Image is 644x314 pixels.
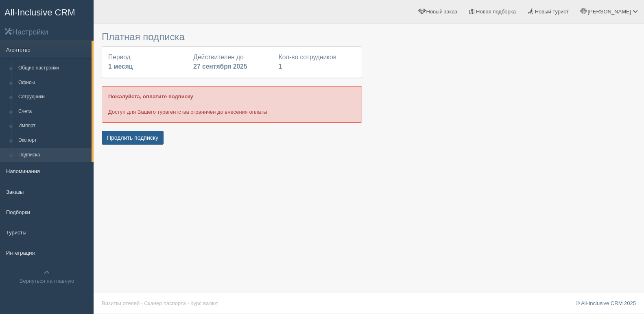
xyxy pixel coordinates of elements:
[141,300,143,306] span: ·
[587,9,631,15] span: [PERSON_NAME]
[102,131,164,145] button: Продлить подписку
[275,53,360,71] div: Кол-во сотрудников
[279,63,282,70] b: 1
[426,9,457,15] span: Новый заказ
[104,53,189,71] div: Период
[15,133,92,148] a: Экспорт
[15,148,92,162] a: Подписка
[15,76,92,90] a: Офисы
[15,61,92,76] a: Общие настройки
[576,300,636,306] a: © All-Inclusive CRM 2025
[193,63,247,70] b: 27 сентября 2025
[4,7,75,17] span: All-Inclusive CRM
[535,9,569,15] span: Новый турист
[15,104,92,119] a: Счета
[102,32,362,42] h3: Платная подписка
[144,300,186,306] a: Сканер паспорта
[476,9,516,15] span: Новая подборка
[188,300,189,306] span: ·
[15,119,92,133] a: Импорт
[190,300,218,306] a: Курс валют
[108,63,133,70] b: 1 месяц
[102,300,140,306] a: Визитки отелей
[0,0,93,23] a: All-Inclusive CRM
[189,53,274,71] div: Действителен до
[108,93,193,100] b: Пожалуйста, оплатите подписку
[15,90,92,104] a: Сотрудники
[102,86,362,122] div: Доступ для Вашего турагентства ограничен до внесения оплаты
